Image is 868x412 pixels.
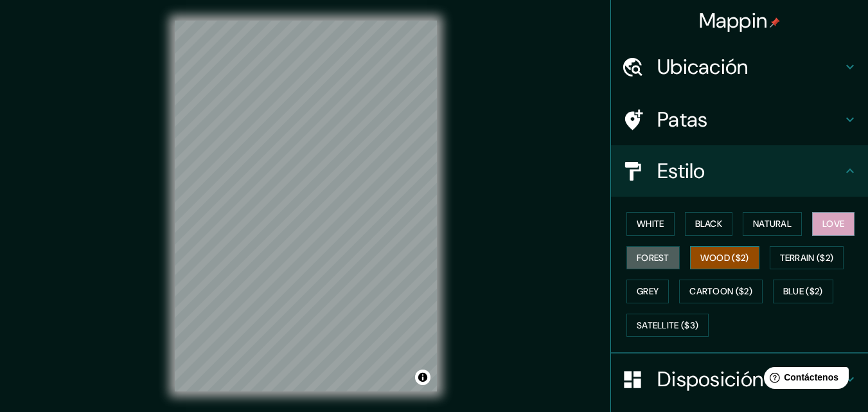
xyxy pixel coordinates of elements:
div: Ubicación [611,41,868,93]
font: Disposición [657,366,763,393]
div: Patas [611,94,868,145]
font: Ubicación [657,53,748,80]
button: Satellite ($3) [626,314,709,337]
button: Terrain ($2) [770,246,844,270]
button: Wood ($2) [690,246,759,270]
button: Activar o desactivar atribución [415,370,430,385]
button: Grey [626,280,669,303]
button: Forest [626,246,680,270]
button: Blue ($2) [773,280,833,303]
button: Natural [743,212,802,236]
button: White [626,212,675,236]
iframe: Lanzador de widgets de ayuda [754,362,854,398]
img: pin-icon.png [770,17,780,28]
font: Patas [657,106,708,133]
font: Mappin [699,7,768,34]
button: Love [812,212,855,236]
button: Black [685,212,733,236]
div: Estilo [611,145,868,197]
canvas: Mapa [175,21,437,391]
button: Cartoon ($2) [679,280,763,303]
div: Disposición [611,354,868,405]
font: Estilo [657,157,705,184]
